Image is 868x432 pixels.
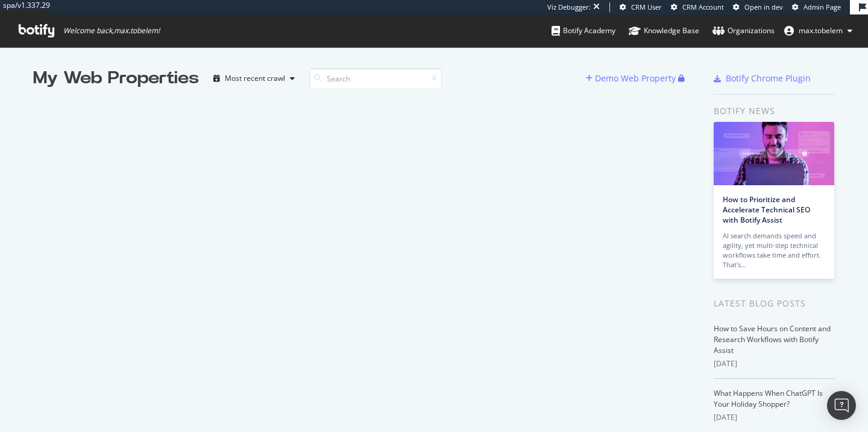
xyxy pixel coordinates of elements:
div: Botify Academy [552,25,615,37]
a: How to Prioritize and Accelerate Technical SEO with Botify Assist [723,194,810,225]
a: Botify Chrome Plugin [714,72,811,84]
div: AI search demands speed and agility, yet multi-step technical workflows take time and effort. Tha... [723,231,825,270]
a: Knowledge Base [629,14,699,47]
a: Botify Academy [552,14,615,47]
span: CRM Account [682,2,724,11]
a: CRM User [620,2,662,12]
span: max.tobelem [799,25,843,36]
span: Admin Page [804,2,841,11]
div: Botify news [714,104,835,118]
div: [DATE] [714,412,835,423]
a: Demo Web Property [586,73,678,83]
a: Open in dev [733,2,783,12]
a: CRM Account [671,2,724,12]
a: Organizations [712,14,775,47]
button: Most recent crawl [209,69,300,88]
a: Admin Page [792,2,841,12]
span: Welcome back, max.tobelem ! [63,26,160,36]
div: Knowledge Base [629,25,699,37]
div: Demo Web Property [595,72,676,84]
a: How to Save Hours on Content and Research Workflows with Botify Assist [714,323,831,355]
button: Demo Web Property [586,69,678,88]
div: Botify Chrome Plugin [726,72,811,84]
div: Open Intercom Messenger [827,391,856,420]
span: CRM User [631,2,662,11]
input: Search [309,68,442,89]
button: max.tobelem [775,21,862,40]
div: Viz Debugger: [547,2,591,12]
div: Latest Blog Posts [714,297,835,310]
div: Most recent crawl [225,75,285,82]
a: What Happens When ChatGPT Is Your Holiday Shopper? [714,388,823,409]
div: My Web Properties [33,66,199,91]
div: Organizations [712,25,775,37]
div: [DATE] [714,358,835,369]
span: Open in dev [744,2,783,11]
img: How to Prioritize and Accelerate Technical SEO with Botify Assist [714,122,834,185]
